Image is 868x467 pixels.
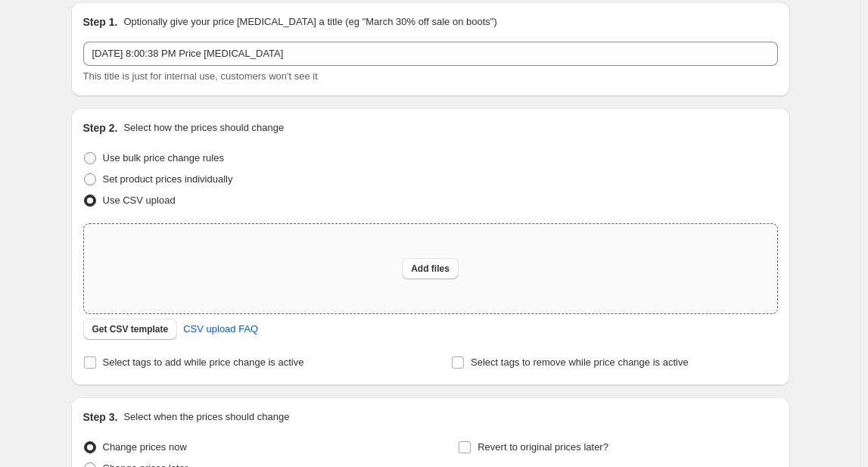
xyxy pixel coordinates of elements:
[83,409,118,425] h2: Step 3.
[103,173,233,185] span: Set product prices individually
[83,120,118,135] h2: Step 2.
[402,258,459,279] button: Add files
[103,195,176,206] span: Use CSV upload
[471,356,689,368] span: Select tags to remove while price change is active
[103,356,304,368] span: Select tags to add while price change is active
[103,152,224,163] span: Use bulk price change rules
[123,14,496,30] p: Optionally give your price [MEDICAL_DATA] a title (eg "March 30% off sale on boots")
[411,263,450,275] span: Add files
[174,317,267,341] a: CSV upload FAQ
[103,441,187,453] span: Change prices now
[83,14,118,30] h2: Step 1.
[83,70,318,82] span: This title is just for internal use, customers won't see it
[83,319,178,340] button: Get CSV template
[123,120,284,135] p: Select how the prices should change
[183,322,258,337] span: CSV upload FAQ
[123,409,289,425] p: Select when the prices should change
[92,323,169,335] span: Get CSV template
[83,42,778,66] input: 30% off holiday sale
[478,441,608,453] span: Revert to original prices later?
